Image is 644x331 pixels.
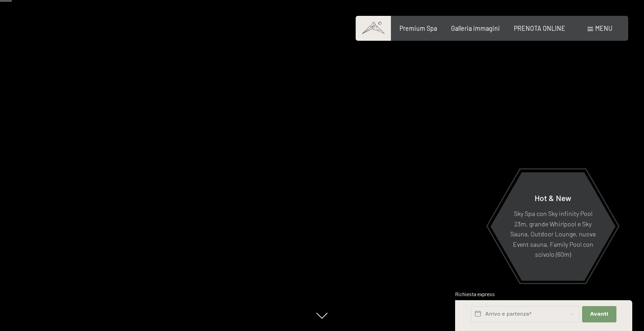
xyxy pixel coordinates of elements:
[595,24,612,32] span: Menu
[582,306,616,322] button: Avanti
[451,24,500,32] a: Galleria immagini
[490,172,616,281] a: Hot & New Sky Spa con Sky infinity Pool 23m, grande Whirlpool e Sky Sauna, Outdoor Lounge, nuova ...
[455,291,495,297] span: Richiesta express
[590,311,608,318] span: Avanti
[514,24,565,32] a: PRENOTA ONLINE
[535,193,571,203] span: Hot & New
[510,209,596,260] p: Sky Spa con Sky infinity Pool 23m, grande Whirlpool e Sky Sauna, Outdoor Lounge, nuova Event saun...
[400,24,437,32] a: Premium Spa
